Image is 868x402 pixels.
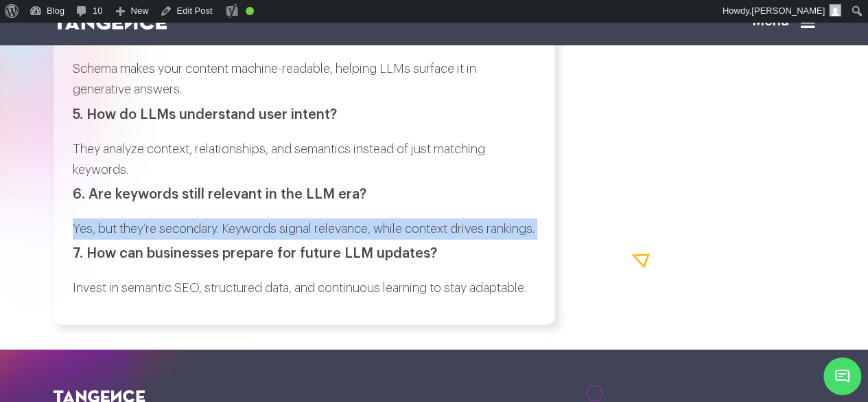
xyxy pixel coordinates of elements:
span: Chat Widget [823,357,861,395]
p: Invest in semantic SEO, structured data, and continuous learning to stay adaptable. [73,278,535,299]
p: They analyze context, relationships, and semantics instead of just matching keywords. [73,139,535,181]
p: Yes, but they’re secondary. Keywords signal relevance, while context drives rankings. [73,219,535,240]
div: Good [246,7,254,15]
h3: 7. How can businesses prepare for future LLM updates? [73,246,535,261]
img: logo SVG [54,14,167,30]
h3: 5. How do LLMs understand user intent? [73,107,535,122]
p: Schema makes your content machine-readable, helping LLMs surface it in generative answers. [73,58,535,100]
span: [PERSON_NAME] [751,5,825,16]
h3: 6. Are keywords still relevant in the LLM era? [73,187,535,202]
